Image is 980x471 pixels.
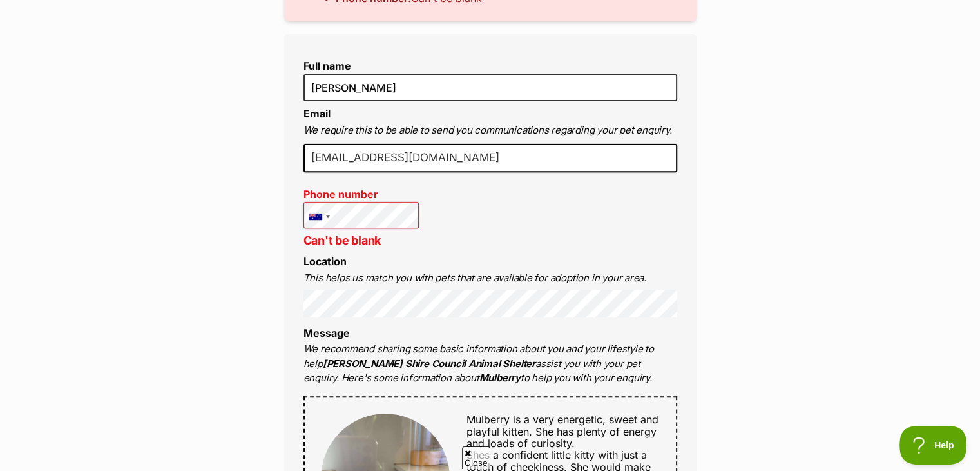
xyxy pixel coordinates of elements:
[303,232,419,249] p: Can't be blank
[303,74,677,101] input: E.g. Jimmy Chew
[303,326,350,339] label: Message
[303,342,677,386] p: We recommend sharing some basic information about you and your lifestyle to help assist you with ...
[303,255,347,268] label: Location
[899,426,967,465] iframe: Help Scout Beacon - Open
[303,271,677,286] p: This helps us match you with pets that are available for adoption in your area.
[303,60,677,72] label: Full name
[479,372,521,384] strong: Mulberry
[304,203,334,231] div: Australia: +61
[303,188,419,200] label: Phone number
[303,123,677,138] p: We require this to be able to send you communications regarding your pet enquiry.
[303,107,331,120] label: Email
[323,357,535,370] strong: [PERSON_NAME] Shire Council Animal Shelter
[462,446,490,469] span: Close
